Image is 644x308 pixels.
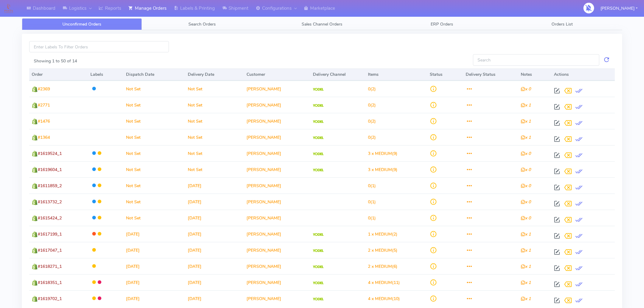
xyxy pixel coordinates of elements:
[521,247,531,253] i: x 1
[38,86,50,92] span: #2369
[185,290,244,306] td: [DATE]
[185,210,244,226] td: [DATE]
[521,183,531,189] i: x 0
[313,152,324,156] img: Yodel
[521,167,531,173] i: x 0
[38,118,50,124] span: #1476
[368,199,376,205] span: (1)
[368,296,400,302] span: (10)
[551,21,573,27] span: Orders List
[244,226,310,242] td: [PERSON_NAME]
[368,199,370,205] span: 0
[38,183,62,189] span: #1611859_2
[473,54,599,65] input: Search
[521,151,531,156] i: x 0
[368,118,376,124] span: (2)
[22,18,622,30] ul: Tabs
[244,129,310,145] td: [PERSON_NAME]
[124,226,185,242] td: [DATE]
[185,97,244,113] td: Not Set
[368,86,376,92] span: (2)
[124,97,185,113] td: Not Set
[124,81,185,97] td: Not Set
[38,199,62,205] span: #1613732_2
[521,231,531,237] i: x 1
[29,41,169,52] input: Enter Labels To Filter Orders
[185,145,244,161] td: Not Set
[185,258,244,274] td: [DATE]
[521,135,531,140] i: x 1
[521,199,531,205] i: x 0
[368,264,397,269] span: (6)
[38,135,50,140] span: #1364
[124,177,185,194] td: Not Set
[244,177,310,194] td: [PERSON_NAME]
[596,2,642,15] button: [PERSON_NAME]
[368,102,370,108] span: 0
[29,68,88,81] th: Order
[244,145,310,161] td: [PERSON_NAME]
[313,120,324,123] img: Yodel
[38,167,62,173] span: #1619604_1
[368,135,370,140] span: 0
[302,21,342,27] span: Sales Channel Orders
[368,215,376,221] span: (1)
[38,102,50,108] span: #2771
[185,113,244,129] td: Not Set
[368,215,370,221] span: 0
[366,68,427,81] th: Items
[368,296,392,302] span: 4 x MEDIUM
[185,194,244,210] td: [DATE]
[368,102,376,108] span: (2)
[368,151,397,156] span: (9)
[368,183,370,189] span: 0
[88,68,124,81] th: Labels
[313,233,324,236] img: Yodel
[124,194,185,210] td: Not Set
[521,118,531,124] i: x 1
[313,136,324,139] img: Yodel
[124,242,185,258] td: [DATE]
[124,68,185,81] th: Dispatch Date
[124,161,185,177] td: Not Set
[244,81,310,97] td: [PERSON_NAME]
[185,226,244,242] td: [DATE]
[244,258,310,274] td: [PERSON_NAME]
[185,68,244,81] th: Delivery Date
[38,151,62,156] span: #1619524_1
[124,129,185,145] td: Not Set
[124,210,185,226] td: Not Set
[551,68,615,81] th: Actions
[310,68,366,81] th: Delivery Channel
[244,161,310,177] td: [PERSON_NAME]
[313,265,324,268] img: Yodel
[368,280,392,285] span: 4 x MEDIUM
[313,282,324,285] img: Yodel
[244,194,310,210] td: [PERSON_NAME]
[38,215,62,221] span: #1615424_2
[368,118,370,124] span: 0
[188,21,216,27] span: Search Orders
[427,68,463,81] th: Status
[368,167,392,173] span: 3 x MEDIUM
[244,113,310,129] td: [PERSON_NAME]
[185,242,244,258] td: [DATE]
[521,296,531,302] i: x 1
[368,135,376,140] span: (2)
[313,88,324,91] img: Yodel
[38,247,62,253] span: #1617047_1
[244,68,310,81] th: Customer
[244,290,310,306] td: [PERSON_NAME]
[38,296,62,302] span: #1619702_1
[518,68,551,81] th: Notes
[34,58,77,64] label: Showing 1 to 50 of 14
[463,68,518,81] th: Delivery Status
[124,290,185,306] td: [DATE]
[185,81,244,97] td: Not Set
[313,169,324,172] img: Yodel
[38,280,62,285] span: #1618351_1
[185,129,244,145] td: Not Set
[368,264,392,269] span: 2 x MEDIUM
[521,86,531,92] i: x 0
[244,274,310,290] td: [PERSON_NAME]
